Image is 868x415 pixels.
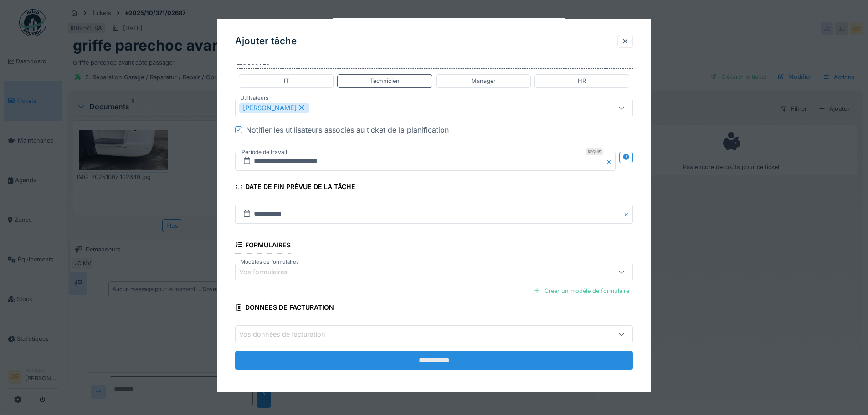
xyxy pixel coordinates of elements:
label: Les équipes [237,59,633,69]
label: Utilisateurs [239,94,270,102]
div: Requis [586,148,603,155]
div: Date de fin prévue de la tâche [235,180,355,195]
div: HR [578,77,586,85]
div: Notifier les utilisateurs associés au ticket de la planification [246,124,449,135]
h3: Ajouter tâche [235,36,297,47]
label: Période de travail [241,147,288,157]
div: Manager [471,77,496,85]
div: Créer un modèle de formulaire [530,285,633,297]
button: Close [623,205,633,224]
label: Modèles de formulaires [239,258,301,266]
div: Vos données de facturation [239,329,338,339]
div: [PERSON_NAME] [239,103,309,113]
div: IT [284,77,289,85]
div: Technicien [370,77,400,85]
button: Close [606,152,616,171]
div: Formulaires [235,238,291,254]
div: Vos formulaires [239,267,300,277]
div: Données de facturation [235,301,334,316]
